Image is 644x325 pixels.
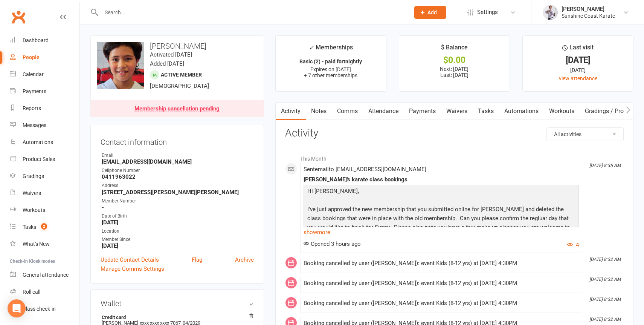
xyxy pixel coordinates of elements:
[10,236,79,253] a: What's New
[304,300,579,307] div: Booking cancelled by user ([PERSON_NAME]): event Kids (8-12 yrs) at [DATE] 4:30PM
[589,163,621,168] i: [DATE] 8:35 AM
[473,103,499,120] a: Tasks
[23,88,46,94] div: Payments
[102,152,254,159] div: Email
[10,168,79,185] a: Gradings
[363,103,404,120] a: Attendance
[10,117,79,134] a: Messages
[102,173,254,180] strong: 0411963022
[10,32,79,49] a: Dashboard
[530,66,626,74] div: [DATE]
[299,58,362,64] strong: Basic (2) - paid fortnightly
[562,6,615,12] div: [PERSON_NAME]
[102,189,254,196] strong: [STREET_ADDRESS][PERSON_NAME][PERSON_NAME]
[304,166,426,173] span: Sent email to [EMAIL_ADDRESS][DOMAIN_NAME]
[101,255,159,264] a: Update Contact Details
[41,223,47,230] span: 2
[544,103,580,120] a: Workouts
[23,105,41,111] div: Reports
[10,300,79,317] a: Class kiosk mode
[304,227,579,238] a: show more
[134,106,220,112] div: Membership cancellation pending
[304,241,361,247] span: Opened 3 hours ago
[99,7,404,18] input: Search...
[414,6,446,19] button: Add
[589,317,621,322] i: [DATE] 8:32 AM
[589,297,621,302] i: [DATE] 8:32 AM
[10,134,79,151] a: Automations
[192,255,202,264] a: Flag
[285,127,624,139] h3: Activity
[10,219,79,236] a: Tasks 2
[102,198,254,205] div: Member Number
[285,151,624,163] li: This Month
[23,289,40,295] div: Roll call
[101,299,254,308] h3: Wallet
[102,242,254,249] strong: [DATE]
[102,204,254,211] strong: -
[304,176,579,183] div: [PERSON_NAME]'s karate class bookings
[10,284,79,300] a: Roll call
[10,151,79,168] a: Product Sales
[304,260,579,267] div: Booking cancelled by user ([PERSON_NAME]): event Kids (8-12 yrs) at [DATE] 4:30PM
[543,5,558,20] img: thumb_image1623729628.png
[589,257,621,262] i: [DATE] 8:32 AM
[8,299,26,317] div: Open Intercom Messenger
[309,43,353,57] div: Memberships
[150,51,192,58] time: Activated [DATE]
[23,54,40,60] div: People
[10,100,79,117] a: Reports
[499,103,544,120] a: Automations
[562,43,594,56] div: Last visit
[102,228,254,235] div: Location
[441,103,473,120] a: Waivers
[23,173,44,179] div: Gradings
[102,314,250,320] strong: Credit card
[305,187,577,297] p: Hi [PERSON_NAME], I've just approved the new membership that you submitted online for [PERSON_NAM...
[102,213,254,220] div: Date of Birth
[97,42,144,89] img: image1738819995.png
[23,272,69,278] div: General attendance
[23,156,55,162] div: Product Sales
[101,264,164,273] a: Manage Comms Settings
[10,66,79,83] a: Calendar
[10,49,79,66] a: People
[10,83,79,100] a: Payments
[309,44,314,51] i: ✓
[150,60,184,67] time: Added [DATE]
[276,103,306,120] a: Activity
[10,185,79,202] a: Waivers
[23,190,41,196] div: Waivers
[441,43,468,56] div: $ Balance
[304,72,357,78] span: + 7 other memberships
[10,267,79,284] a: General attendance kiosk mode
[477,4,498,21] span: Settings
[102,167,254,174] div: Cellphone Number
[102,182,254,189] div: Address
[150,83,209,89] span: [DEMOGRAPHIC_DATA]
[102,158,254,165] strong: [EMAIL_ADDRESS][DOMAIN_NAME]
[406,66,503,78] p: Next: [DATE] Last: [DATE]
[23,71,44,77] div: Calendar
[589,277,621,282] i: [DATE] 8:32 AM
[530,56,626,64] div: [DATE]
[97,42,258,50] h3: [PERSON_NAME]
[406,56,503,64] div: $0.00
[23,37,49,43] div: Dashboard
[101,135,254,146] h3: Contact information
[404,103,441,120] a: Payments
[23,139,53,145] div: Automations
[427,9,437,15] span: Add
[304,280,579,287] div: Booking cancelled by user ([PERSON_NAME]): event Kids (8-12 yrs) at [DATE] 4:30PM
[559,75,597,81] a: view attendance
[23,241,50,247] div: What's New
[23,122,46,128] div: Messages
[102,236,254,243] div: Member Since
[306,103,332,120] a: Notes
[235,255,254,264] a: Archive
[9,8,28,26] a: Clubworx
[102,219,254,226] strong: [DATE]
[23,306,56,312] div: Class check-in
[23,207,45,213] div: Workouts
[332,103,363,120] a: Comms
